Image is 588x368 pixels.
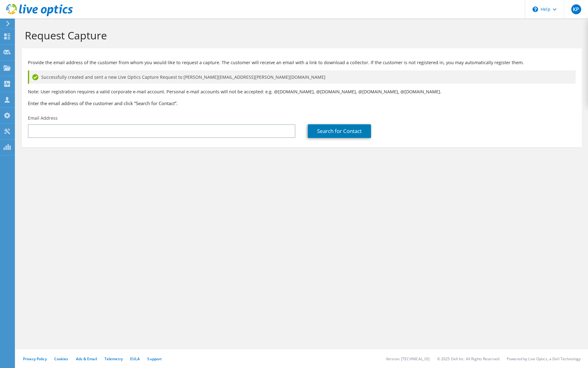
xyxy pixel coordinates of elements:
span: KP [571,4,581,14]
h1: Request Capture [25,29,576,42]
a: Search for Contact [308,124,371,138]
svg: \n [533,7,538,12]
span: Successfully created and sent a new Live Optics Capture Request to [PERSON_NAME][EMAIL_ADDRESS][P... [41,74,325,81]
a: Ads & Email [76,356,97,361]
h3: Enter the email address of the customer and click “Search for Contact”. [28,100,576,107]
li: Version: [TECHNICAL_ID] [386,356,430,361]
p: Note: User registration requires a valid corporate e-mail account. Personal e-mail accounts will ... [28,88,576,95]
p: Provide the email address of the customer from whom you would like to request a capture. The cust... [28,59,576,66]
label: Email Address [28,115,58,121]
a: Privacy Policy [23,356,47,361]
a: Telemetry [104,356,123,361]
li: © 2025 Dell Inc. All Rights Reserved [437,356,499,361]
a: Support [147,356,162,361]
li: Powered by Live Optics, a Dell Technology [507,356,581,361]
a: EULA [130,356,140,361]
a: Cookies [54,356,69,361]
